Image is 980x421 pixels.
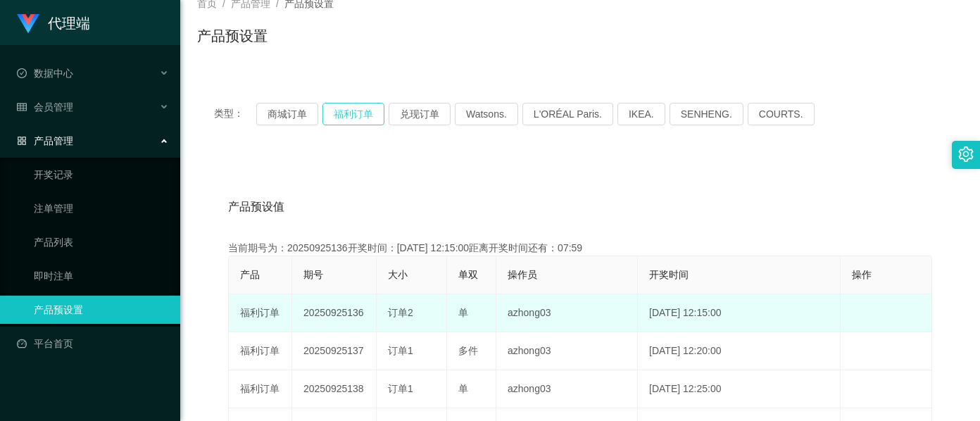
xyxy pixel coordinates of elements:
span: 单双 [458,269,478,280]
div: 当前期号为：20250925136开奖时间：[DATE] 12:15:00距离开奖时间还有：07:59 [228,241,932,256]
h1: 代理端 [48,1,90,46]
button: COURTS. [748,103,815,125]
img: logo.9652507e.png [17,14,39,34]
h1: 产品预设置 [197,25,268,46]
td: [DATE] 12:25:00 [638,370,841,408]
span: 类型： [214,103,256,125]
button: 商城订单 [256,103,318,125]
span: 订单2 [388,307,413,318]
td: [DATE] 12:20:00 [638,332,841,370]
a: 开奖记录 [34,161,169,189]
button: 兑现订单 [389,103,451,125]
span: 产品 [240,269,260,280]
a: 图标: dashboard平台首页 [17,329,169,358]
span: 操作 [852,269,872,280]
span: 大小 [388,269,408,280]
span: 产品管理 [17,135,73,146]
td: [DATE] 12:15:00 [638,294,841,332]
button: SENHENG. [670,103,743,125]
span: 多件 [458,345,478,356]
td: 福利订单 [229,370,292,408]
td: 20250925138 [292,370,377,408]
td: azhong03 [496,332,638,370]
span: 产品预设值 [228,199,284,215]
a: 产品预设置 [34,296,169,324]
span: 订单1 [388,383,413,394]
span: 单 [458,307,468,318]
button: IKEA. [617,103,665,125]
a: 注单管理 [34,194,169,222]
span: 数据中心 [17,68,73,79]
span: 期号 [303,269,323,280]
button: L'ORÉAL Paris. [522,103,613,125]
i: 图标: setting [958,146,974,162]
a: 代理端 [17,17,90,28]
span: 开奖时间 [649,269,689,280]
a: 产品列表 [34,228,169,256]
i: 图标: appstore-o [17,136,27,146]
td: 福利订单 [229,294,292,332]
button: Watsons. [455,103,518,125]
span: 单 [458,383,468,394]
td: azhong03 [496,370,638,408]
td: azhong03 [496,294,638,332]
i: 图标: check-circle-o [17,68,27,78]
td: 20250925137 [292,332,377,370]
td: 20250925136 [292,294,377,332]
span: 操作员 [508,269,537,280]
i: 图标: table [17,102,27,112]
button: 福利订单 [322,103,384,125]
span: 会员管理 [17,101,73,113]
span: 订单1 [388,345,413,356]
a: 即时注单 [34,262,169,290]
td: 福利订单 [229,332,292,370]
